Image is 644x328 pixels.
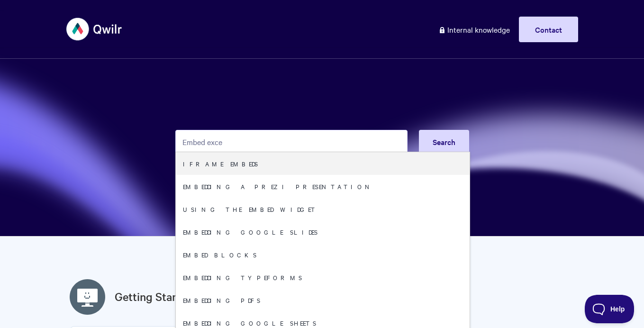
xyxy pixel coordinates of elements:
a: Embedding Google Slides [176,220,470,243]
a: Internal knowledge [431,17,517,42]
a: iFrame Embeds [176,152,470,175]
input: Search the knowledge base [175,130,408,154]
a: Embedding Typeforms [176,266,470,289]
iframe: Toggle Customer Support [585,295,635,323]
a: Getting Started [115,288,193,305]
a: Embedding a Prezi presentation [176,175,470,198]
a: Contact [519,17,578,42]
a: Using the Embed Widget [176,198,470,220]
span: Search [433,137,455,147]
button: Search [419,130,469,154]
a: Embedding PDFs [176,289,470,311]
img: Qwilr Help Center [66,11,123,47]
a: Embed Blocks [176,243,470,266]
